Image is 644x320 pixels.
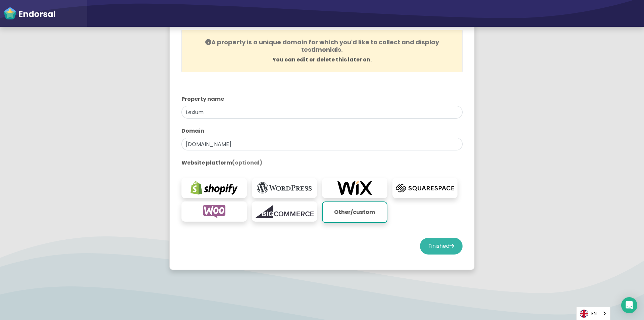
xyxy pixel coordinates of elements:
[255,181,314,195] img: wordpress.org-logo.png
[181,138,463,150] input: eg. websitename.com
[3,7,56,20] img: endorsal-logo-white@2x.png
[181,106,463,119] input: eg. My Website
[577,307,610,320] a: EN
[621,297,637,313] div: Open Intercom Messenger
[576,307,610,320] aside: Language selected: English
[190,39,454,53] h4: A property is a unique domain for which you'd like to collect and display testimonials.
[185,205,244,218] img: woocommerce.com-logo.png
[326,205,383,219] p: Other/custom
[576,307,610,320] div: Language
[190,56,454,64] p: You can edit or delete this later on.
[325,181,384,195] img: wix.com-logo.png
[181,127,463,135] label: Domain
[181,95,463,103] label: Property name
[396,181,454,195] img: squarespace.com-logo.png
[185,181,244,195] img: shopify.com-logo.png
[181,159,463,167] label: Website platform
[232,159,262,167] span: (optional)
[420,238,463,255] button: Finished
[255,205,314,218] img: bigcommerce.com-logo.png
